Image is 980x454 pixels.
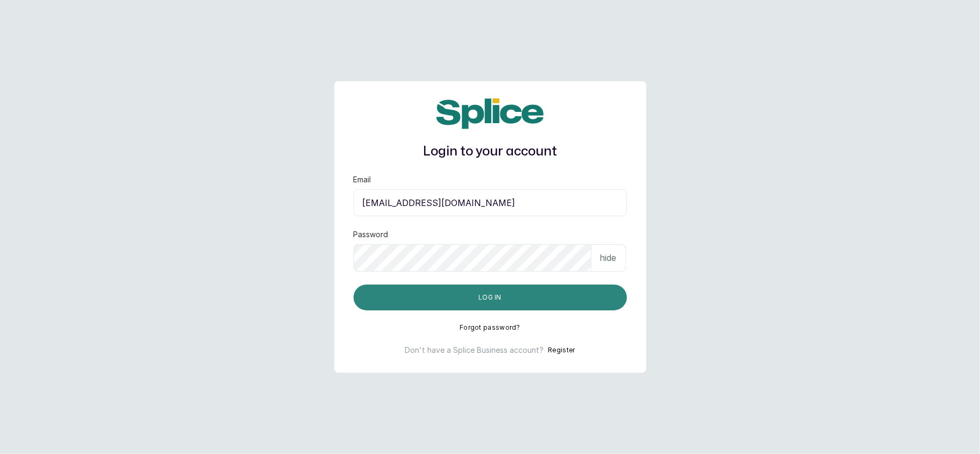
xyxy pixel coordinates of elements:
p: hide [600,251,617,264]
h1: Login to your account [354,142,627,161]
button: Forgot password? [460,323,520,332]
button: Log in [354,285,627,310]
label: Password [354,229,389,240]
p: Don't have a Splice Business account? [405,345,544,356]
label: Email [354,174,371,185]
button: Register [548,345,575,356]
input: email@acme.com [354,189,627,216]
